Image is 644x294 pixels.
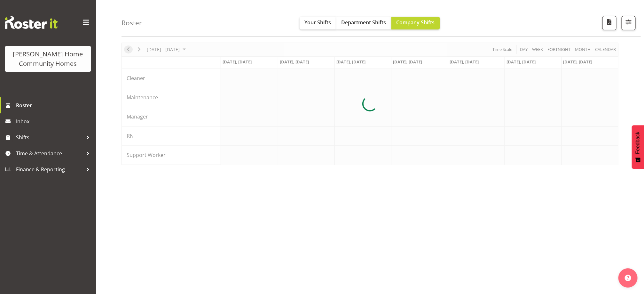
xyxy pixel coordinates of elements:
span: Your Shifts [305,19,331,26]
button: Download a PDF of the roster according to the set date range. [602,16,617,30]
img: Rosterit website logo [5,16,58,29]
span: Shifts [16,133,83,142]
button: Feedback - Show survey [632,125,644,169]
button: Your Shifts [300,17,336,29]
button: Company Shifts [391,17,440,29]
h4: Roster [122,19,142,27]
button: Department Shifts [336,17,391,29]
span: Inbox [16,117,93,126]
button: Filter Shifts [622,16,636,30]
span: Time & Attendance [16,149,83,158]
span: Feedback [635,132,641,154]
span: Department Shifts [342,19,386,26]
span: Finance & Reporting [16,165,83,174]
img: help-xxl-2.png [625,275,631,281]
div: [PERSON_NAME] Home Community Homes [11,49,85,69]
span: Roster [16,101,93,110]
span: Company Shifts [397,19,435,26]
